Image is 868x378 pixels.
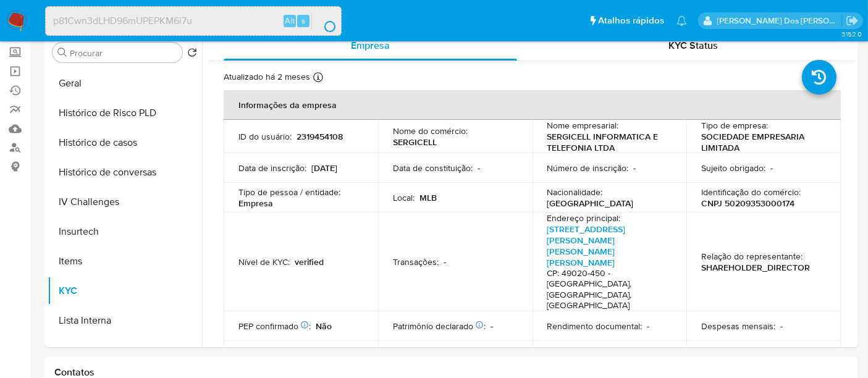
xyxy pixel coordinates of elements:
[393,321,486,332] p: Patrimônio declarado :
[547,321,643,332] p: Rendimento documental :
[238,198,273,209] p: Empresa
[238,162,306,174] p: Data de inscrição :
[547,120,619,131] p: Nome empresarial :
[297,131,343,142] p: 2319454108
[311,162,337,174] p: [DATE]
[491,321,493,332] p: -
[48,157,202,187] button: Histórico de conversas
[48,69,202,98] button: Geral
[547,223,626,269] a: [STREET_ADDRESS][PERSON_NAME][PERSON_NAME][PERSON_NAME]
[301,15,305,27] span: s
[48,128,202,157] button: Histórico de casos
[647,321,650,332] p: -
[48,217,202,246] button: Insurtech
[48,98,202,128] button: Histórico de Risco PLD
[478,162,480,174] p: -
[701,131,821,153] p: SOCIEDADE EMPRESARIA LIMITADA
[547,212,621,224] p: Endereço principal :
[393,162,473,174] p: Data de constituição :
[676,15,687,26] a: Notificações
[701,198,794,209] p: CNPJ 50209353000174
[48,306,202,335] button: Lista Interna
[48,246,202,276] button: Items
[393,192,415,203] p: Local :
[238,131,292,142] p: ID do usuário :
[547,187,603,198] p: Nacionalidade :
[57,48,67,57] button: Procurar
[419,192,437,203] p: MLB
[48,276,202,306] button: KYC
[701,187,801,198] p: Identificação do comércio :
[717,15,842,27] p: renato.lopes@mercadopago.com.br
[547,162,629,174] p: Número de inscrição :
[46,13,341,29] input: Pesquise usuários ou casos...
[393,136,437,148] p: SERGICELL
[634,162,636,174] p: -
[70,48,177,59] input: Procurar
[841,29,862,39] span: 3.152.0
[48,187,202,217] button: IV Challenges
[187,48,197,61] button: Retornar ao pedido padrão
[701,162,765,174] p: Sujeito obrigado :
[444,256,446,267] p: -
[224,90,841,120] th: Informações da empresa
[701,251,803,262] p: Relação do representante :
[238,256,290,267] p: Nível de KYC :
[770,162,773,174] p: -
[701,321,775,332] p: Despesas mensais :
[598,14,664,27] span: Atalhos rápidos
[285,15,295,27] span: Alt
[547,131,667,153] p: SERGICELL INFORMATICA E TELEFONIA LTDA
[701,262,810,273] p: SHAREHOLDER_DIRECTOR
[238,321,311,332] p: PEP confirmado :
[846,14,859,27] a: Sair
[701,120,768,131] p: Tipo de empresa :
[780,321,783,332] p: -
[351,38,390,52] span: Empresa
[393,125,468,136] p: Nome do comércio :
[238,187,340,198] p: Tipo de pessoa / entidade :
[669,38,718,52] span: KYC Status
[224,71,310,83] p: Atualizado há 2 meses
[547,198,634,209] p: [GEOGRAPHIC_DATA]
[316,321,332,332] p: Não
[393,256,439,267] p: Transações :
[48,335,202,365] button: Listas Externas
[311,12,337,30] button: search-icon
[547,268,667,311] h4: CP: 49020-450 - [GEOGRAPHIC_DATA], [GEOGRAPHIC_DATA], [GEOGRAPHIC_DATA]
[295,256,324,267] p: verified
